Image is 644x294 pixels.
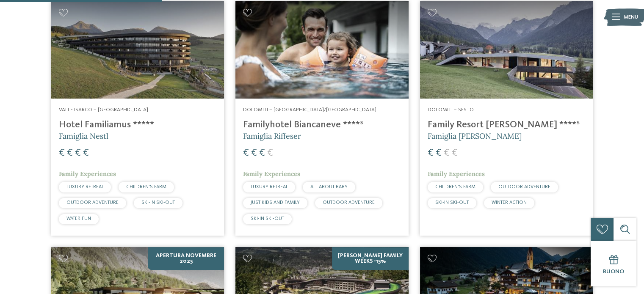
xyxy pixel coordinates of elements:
[126,184,166,190] span: CHILDREN’S FARM
[492,200,527,205] span: WINTER ACTION
[428,148,434,158] span: €
[323,200,375,205] span: OUTDOOR ADVENTURE
[251,216,284,221] span: SKI-IN SKI-OUT
[59,107,148,113] span: Valle Isarco – [GEOGRAPHIC_DATA]
[428,107,474,113] span: Dolomiti – Sesto
[51,1,224,99] img: Cercate un hotel per famiglie? Qui troverete solo i migliori!
[420,1,593,236] a: Cercate un hotel per famiglie? Qui troverete solo i migliori! Dolomiti – Sesto Family Resort [PER...
[66,200,119,205] span: OUTDOOR ADVENTURE
[428,119,585,131] h4: Family Resort [PERSON_NAME] ****ˢ
[235,1,408,99] img: Cercate un hotel per famiglie? Qui troverete solo i migliori!
[67,148,73,158] span: €
[83,148,89,158] span: €
[452,148,458,158] span: €
[259,148,265,158] span: €
[435,184,475,190] span: CHILDREN’S FARM
[66,184,103,190] span: LUXURY RETREAT
[243,131,301,141] span: Famiglia Riffeser
[435,200,469,205] span: SKI-IN SKI-OUT
[59,148,65,158] span: €
[428,131,522,141] span: Famiglia [PERSON_NAME]
[444,148,450,158] span: €
[243,119,401,131] h4: Familyhotel Biancaneve ****ˢ
[251,200,300,205] span: JUST KIDS AND FAMILY
[59,131,108,141] span: Famiglia Nestl
[251,148,257,158] span: €
[51,1,224,236] a: Cercate un hotel per famiglie? Qui troverete solo i migliori! Valle Isarco – [GEOGRAPHIC_DATA] Ho...
[428,170,485,178] span: Family Experiences
[243,170,300,178] span: Family Experiences
[66,216,91,221] span: WATER FUN
[141,200,175,205] span: SKI-IN SKI-OUT
[420,1,593,99] img: Family Resort Rainer ****ˢ
[75,148,81,158] span: €
[243,107,376,113] span: Dolomiti – [GEOGRAPHIC_DATA]/[GEOGRAPHIC_DATA]
[603,269,624,275] span: Buono
[59,170,116,178] span: Family Experiences
[498,184,550,190] span: OUTDOOR ADVENTURE
[310,184,348,190] span: ALL ABOUT BABY
[436,148,442,158] span: €
[591,241,636,286] a: Buono
[235,1,408,236] a: Cercate un hotel per famiglie? Qui troverete solo i migliori! Dolomiti – [GEOGRAPHIC_DATA]/[GEOGR...
[251,184,287,190] span: LUXURY RETREAT
[267,148,273,158] span: €
[243,148,249,158] span: €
